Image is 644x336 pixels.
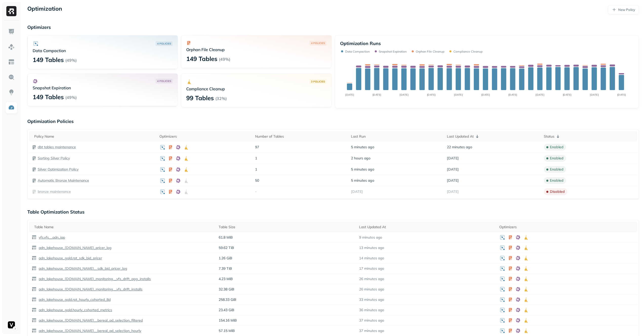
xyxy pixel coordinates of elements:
tspan: [DATE] [372,93,381,96]
a: adn_lakehouse_gold.rpt_sdk_bid_pricer [37,256,102,261]
img: table [32,297,37,302]
a: adn_lakehouse_[DOMAIN_NAME]__sdk_bid_pricer_log [37,266,127,271]
span: [DATE] [447,156,459,161]
p: 258.33 GiB [219,297,354,302]
p: Table Optimization Status [27,209,639,215]
p: 26 minutes ago [359,277,384,281]
span: 5 minutes ago [351,145,374,150]
p: 3 POLICIES [311,80,325,83]
img: table [32,256,37,261]
p: adn_lakehouse_[DOMAIN_NAME]_monitoring__vfs_drift_installs [38,287,142,292]
p: 32.38 GiB [219,287,354,292]
a: adn_lakehouse_[DOMAIN_NAME]__bereal_ad_selection_filtered [37,318,143,323]
p: 33 minutes ago [359,297,384,302]
p: 1 [255,167,346,172]
tspan: [DATE] [454,93,463,96]
a: adn_lakehouse_[DOMAIN_NAME]_pricer_log [37,245,112,250]
p: 37 minutes ago [359,318,384,323]
tspan: [DATE] [481,93,490,96]
p: Compliance Cleanup [186,86,326,91]
span: 2 hours ago [351,156,370,161]
span: 5 minutes ago [351,167,374,172]
p: ( 49% ) [65,58,77,63]
a: adn_lakehouse_gold.rpt_hourly_cohorted_8d [37,297,111,302]
p: 99 Tables [186,94,214,102]
p: 13 minutes ago [359,245,384,250]
img: table [32,287,37,292]
p: ( 49% ) [65,95,77,100]
p: adn_lakehouse_[DOMAIN_NAME]__sdk_bid_pricer_log [38,266,127,271]
p: Optimization Runs [340,40,381,46]
p: 4 POLICIES [157,42,171,46]
img: table [32,318,37,323]
p: adn_lakehouse_gold.hourly_cohorted_metrics [38,308,112,312]
img: Insights [8,89,15,96]
a: adn_lakehouse_[DOMAIN_NAME]__bereal_ad_selection_hourly [37,328,141,333]
span: [DATE] [351,189,363,194]
p: 26 minutes ago [359,287,384,292]
tspan: [DATE] [535,93,544,96]
p: New Policy [618,7,635,12]
a: Silver Optimization Policy [38,167,78,172]
div: Number of Tables [255,134,346,139]
p: Optimization Policies [27,118,639,124]
p: enabled [550,156,564,161]
div: Table Size [219,225,354,229]
span: [DATE] [447,167,459,172]
p: 97 [255,145,346,150]
p: 59.62 TiB [219,245,354,250]
img: Ryft [6,6,16,16]
p: enabled [550,167,564,172]
p: enabled [550,145,564,150]
p: Compliance Cleanup [453,50,483,53]
p: Data Compaction [345,50,370,53]
p: 50 [255,178,346,183]
p: dbt tables maintenance [38,145,76,150]
p: adn_lakehouse_gold.rpt_sdk_bid_pricer [38,256,102,261]
img: Voodoo [8,321,15,328]
p: 149 Tables [186,55,217,63]
p: 36 minutes ago [359,308,384,312]
div: Table Name [34,225,214,229]
p: Optimizers [27,24,639,30]
div: Optimizers [159,134,250,139]
span: [DATE] [447,189,459,194]
img: Query Explorer [8,74,15,80]
tspan: [DATE] [345,93,354,96]
p: adn_lakehouse_[DOMAIN_NAME]_monitoring__vfs_drift_agg_installs [38,277,151,281]
p: 149 Tables [33,56,64,64]
p: enabled [550,178,564,183]
a: Sorting Silver Policy [38,156,70,161]
p: Optimization [27,5,62,14]
p: Snapshot Expiration [33,85,173,90]
img: table [32,276,37,281]
img: table [32,266,37,271]
p: 57.15 MiB [219,328,354,333]
span: [DATE] [447,178,459,183]
div: Last Updated At [447,133,539,139]
p: Orphan File Cleanup [416,50,444,53]
tspan: [DATE] [563,93,572,96]
p: 154.16 MiB [219,318,354,323]
div: Last Run [351,134,442,139]
p: 1 [255,156,346,161]
p: 9 minutes ago [359,235,382,240]
p: 37 minutes ago [359,328,384,333]
p: 4.23 MiB [219,277,354,281]
p: adn_lakehouse_[DOMAIN_NAME]_pricer_log [38,245,112,250]
p: 149 Tables [33,93,64,101]
p: disabled [550,189,565,194]
a: adn_lakehouse_gold.hourly_cohorted_metrics [37,308,112,312]
p: adn_lakehouse_[DOMAIN_NAME]__bereal_ad_selection_filtered [38,318,143,323]
img: Optimization [8,104,15,111]
p: Orphan File Cleanup [186,47,326,52]
a: vfs.vfs__adn_iap [37,235,65,240]
p: adn_lakehouse_gold.rpt_hourly_cohorted_8d [38,297,111,302]
p: vfs.vfs__adn_iap [38,235,65,240]
img: table [32,235,37,240]
a: Automatic Bronze Maintenance [38,178,89,183]
img: Asset Explorer [8,59,15,65]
